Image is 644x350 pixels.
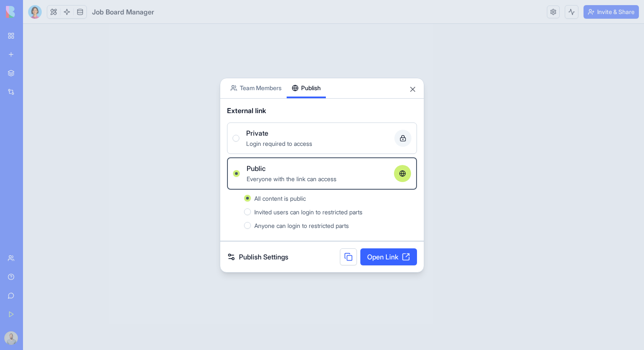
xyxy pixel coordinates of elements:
span: Public [247,163,266,174]
span: Everyone with the link can access [247,175,336,182]
span: Anyone can login to restricted parts [254,222,349,229]
button: Team Members [225,78,287,98]
button: All content is public [244,195,251,202]
a: Open Link [360,248,417,265]
button: PrivateLogin required to access [233,135,239,142]
span: All content is public [254,195,306,202]
a: Publish Settings [227,252,288,262]
span: External link [227,105,266,116]
span: Private [246,128,268,138]
span: Login required to access [246,140,312,147]
button: Anyone can login to restricted parts [244,222,251,229]
button: Invited users can login to restricted parts [244,208,251,215]
button: PublicEveryone with the link can access [233,170,240,177]
button: Publish [287,78,326,98]
span: Invited users can login to restricted parts [254,208,362,216]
